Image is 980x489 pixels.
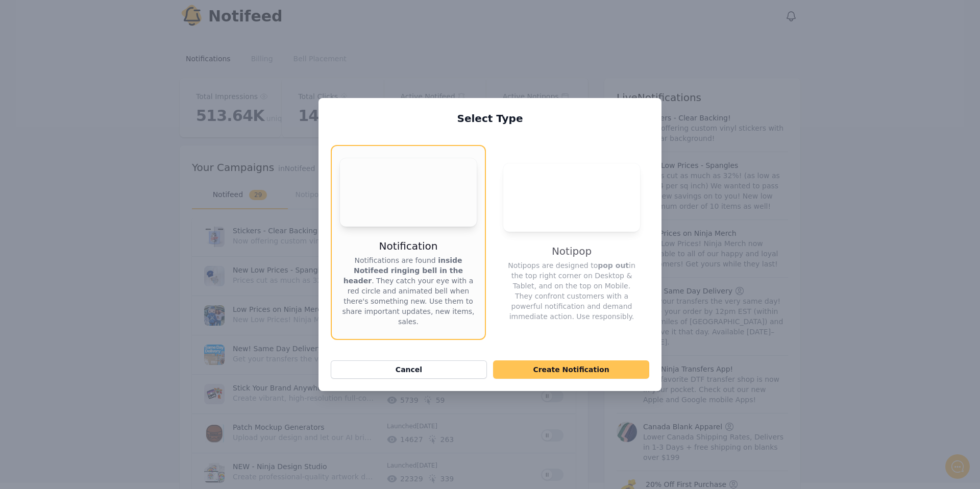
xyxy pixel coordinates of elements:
[85,357,129,363] span: We run on Gist
[16,135,188,156] button: New conversation
[331,112,649,125] h2: Select Type
[15,68,189,117] h2: Don't see Notifeed in your header? Let me know and I'll set it up! ✅
[494,145,649,340] button: Your browser does not support the video tag.NotipopNotipops are designed topop outin the top righ...
[340,158,477,227] video: Your browser does not support the video tag.
[340,255,477,327] p: Notifications are found . They catch your eye with a red circle and animated bell when there's so...
[15,50,189,66] h1: Hello!
[503,260,640,322] p: Notipops are designed to in the top right corner on Desktop & Tablet, and on the top on Mobile. T...
[66,141,122,150] span: New conversation
[379,239,438,253] h3: Notification
[503,163,640,232] video: Your browser does not support the video tag.
[344,256,463,285] strong: inside Notifeed ringing bell in the header
[331,145,486,340] button: Your browser does not support the video tag.NotificationNotifications are found inside Notifeed r...
[598,261,629,270] strong: pop out
[331,360,487,379] button: Cancel
[552,244,592,258] h3: Notipop
[493,360,649,379] button: Create Notification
